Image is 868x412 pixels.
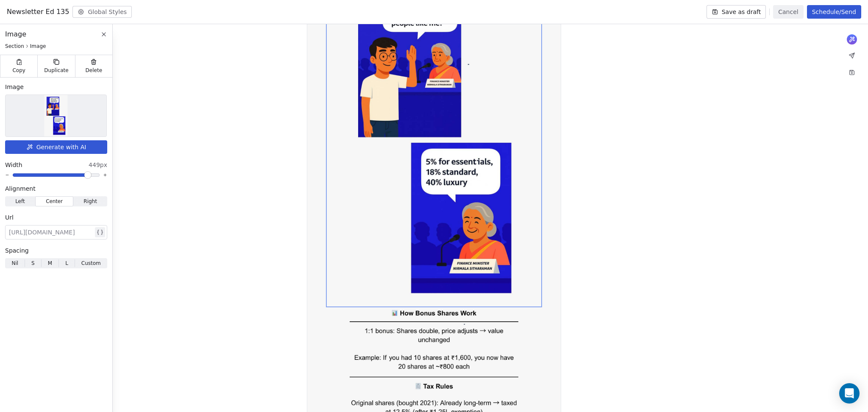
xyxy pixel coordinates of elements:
[5,246,29,255] span: Spacing
[44,95,67,136] img: Selected image
[30,43,46,50] span: Image
[81,259,101,267] span: Custom
[5,83,24,91] span: Image
[15,198,25,205] span: Left
[773,5,803,19] button: Cancel
[5,161,22,169] span: Width
[72,6,132,18] button: Global Styles
[31,259,35,267] span: S
[83,198,97,205] span: Right
[5,29,26,39] span: Image
[48,259,52,267] span: M
[89,161,107,169] span: 449px
[807,5,861,19] button: Schedule/Send
[707,5,766,19] button: Save as draft
[86,67,103,74] span: Delete
[65,259,68,267] span: L
[5,213,14,222] span: Url
[5,43,24,50] span: Section
[11,259,18,267] span: Nil
[5,140,107,154] button: Generate with AI
[44,67,68,74] span: Duplicate
[5,184,36,193] span: Alignment
[7,7,69,17] span: Newsletter Ed 135
[12,67,25,74] span: Copy
[839,383,860,404] div: Open Intercom Messenger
